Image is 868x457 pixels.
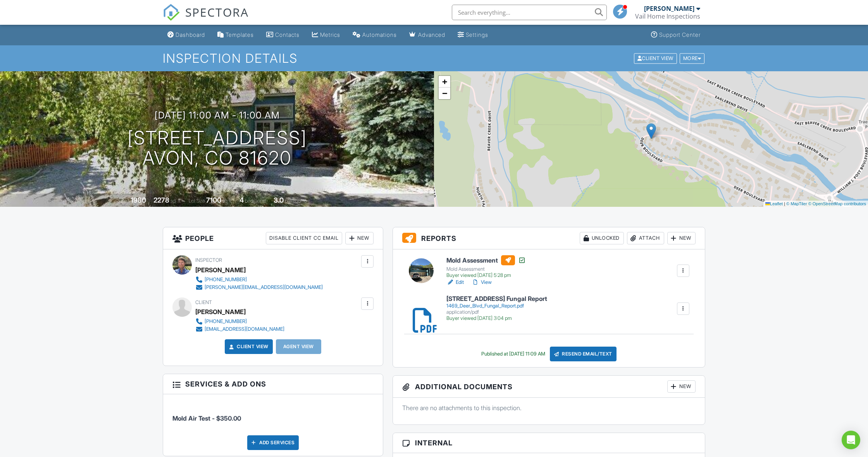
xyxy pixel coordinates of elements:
a: Zoom out [439,88,450,99]
div: Automations [362,31,397,38]
a: Client View [227,343,269,350]
h1: [STREET_ADDRESS] Avon, CO 81620 [127,128,307,169]
div: Disable Client CC Email [266,232,342,244]
div: 7100 [206,196,221,204]
span: + [442,77,447,86]
h6: Mold Assessment [446,255,526,265]
img: Marker [646,123,656,139]
h3: Additional Documents [393,376,705,398]
a: View [472,278,492,286]
a: Dashboard [164,28,208,42]
div: Templates [226,31,254,38]
h3: [DATE] 11:00 am - 11:00 am [155,110,280,120]
div: [PERSON_NAME] [195,306,246,318]
a: [PERSON_NAME][EMAIL_ADDRESS][DOMAIN_NAME] [195,283,323,291]
div: Mold Assessment [446,266,526,272]
h3: People [163,227,383,249]
a: Zoom in [439,76,450,88]
span: sq. ft. [170,198,181,204]
a: Edit [446,278,464,286]
h6: [STREET_ADDRESS] Fungal Report [446,296,547,302]
input: Search everything... [452,5,607,20]
a: © MapTiler [786,201,807,206]
span: Mold Air Test - $350.00 [172,414,241,422]
a: Automations (Basic) [350,28,400,42]
span: | [784,201,785,206]
span: Client [195,299,212,305]
div: Client View [634,53,677,64]
a: [PHONE_NUMBER] [195,318,284,325]
div: Metrics [320,31,340,38]
a: Templates [214,28,257,42]
div: 3.0 [274,196,284,204]
span: bedrooms [245,198,266,204]
span: − [442,88,447,98]
div: New [345,232,374,244]
p: There are no attachments to this inspection. [402,404,696,412]
span: Lot Size [189,198,205,204]
a: SPECTORA [163,10,249,27]
div: Dashboard [176,31,205,38]
div: [EMAIL_ADDRESS][DOMAIN_NAME] [205,326,284,332]
h3: Reports [393,227,705,249]
div: Attach [627,232,664,244]
div: 1469_Deer_Blvd_Fungal_Report.pdf [446,303,547,309]
span: Built [121,198,129,204]
div: Add Services [247,435,299,450]
div: [PHONE_NUMBER] [205,277,247,283]
h3: Services & Add ons [163,374,383,394]
a: Client View [633,55,679,61]
div: New [667,380,696,393]
div: New [667,232,696,244]
div: Settings [466,31,488,38]
div: 2278 [153,196,169,204]
h1: Inspection Details [163,52,705,65]
span: bathrooms [285,198,307,204]
div: Resend Email/Text [550,347,617,361]
div: More [680,53,705,64]
span: SPECTORA [185,4,249,20]
div: 1980 [131,196,146,204]
li: Service: Mold Air Test [172,400,374,429]
a: © OpenStreetMap contributors [808,201,866,206]
div: Unlocked [580,232,624,244]
a: Support Center [648,28,704,42]
a: Contacts [263,28,303,42]
div: [PERSON_NAME][EMAIL_ADDRESS][DOMAIN_NAME] [205,284,323,290]
span: sq.ft. [222,198,232,204]
a: Metrics [309,28,343,42]
h3: Internal [393,433,705,453]
a: [EMAIL_ADDRESS][DOMAIN_NAME] [195,325,284,333]
div: Published at [DATE] 11:09 AM [481,351,545,357]
div: Buyer viewed [DATE] 5:28 pm [446,272,526,278]
a: [PHONE_NUMBER] [195,276,323,283]
div: [PERSON_NAME] [644,5,694,12]
a: Settings [455,28,491,42]
a: Mold Assessment Mold Assessment Buyer viewed [DATE] 5:28 pm [446,255,526,278]
div: Open Intercom Messenger [842,431,860,449]
a: [STREET_ADDRESS] Fungal Report 1469_Deer_Blvd_Fungal_Report.pdf application/pdf Buyer viewed [DAT... [446,296,547,321]
div: [PHONE_NUMBER] [205,318,247,325]
div: 4 [239,196,244,204]
img: The Best Home Inspection Software - Spectora [163,4,180,21]
span: Inspector [195,257,222,263]
div: application/pdf [446,309,547,315]
div: Advanced [418,31,445,38]
div: Buyer viewed [DATE] 3:04 pm [446,315,547,321]
div: Support Center [659,31,701,38]
a: Advanced [406,28,448,42]
div: Contacts [275,31,300,38]
a: Leaflet [765,201,783,206]
div: Vail Home Inspections [635,12,700,20]
div: [PERSON_NAME] [195,264,246,276]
